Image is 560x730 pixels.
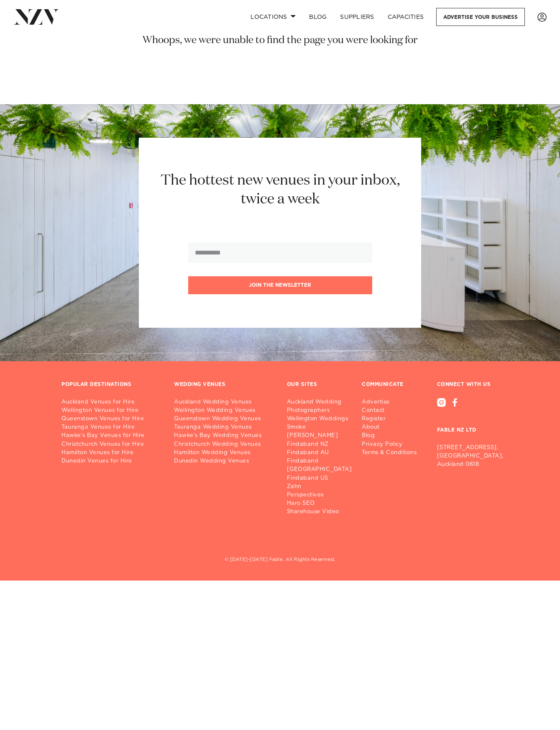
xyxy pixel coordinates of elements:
h2: The hottest new venues in your inbox, twice a week [150,171,410,209]
a: Queenstown Venues for Hire [61,415,161,423]
h3: OUR SITES [287,381,317,388]
img: nzv-logo.png [13,9,59,24]
p: [STREET_ADDRESS], [GEOGRAPHIC_DATA], Auckland 0618 [437,444,499,469]
a: About [362,423,423,432]
a: Findaband NZ [287,440,359,449]
h3: FABLE NZ LTD [437,407,499,440]
a: Advertise [362,398,423,406]
a: Wellington Venues for Hire [61,406,161,415]
a: Dunedin Wedding Venues [174,457,273,465]
a: Hawke's Bay Wedding Venues [174,432,273,440]
a: Tauranga Venues for Hire [61,423,161,432]
h3: COMMUNICATE [362,381,404,388]
a: Haro SEO [287,499,359,508]
a: Wellington Wedding Venues [174,406,273,415]
a: Perspectives [287,491,359,499]
a: Findaband [GEOGRAPHIC_DATA] [287,457,359,474]
h5: © [DATE]-[DATE] Fable. All Rights Reserved. [61,557,499,564]
button: Join the newsletter [188,276,372,294]
a: Privacy Policy [362,440,423,449]
a: Register [362,415,423,423]
h3: CONNECT WITH US [437,381,499,388]
a: Auckland Wedding Photographers [287,398,359,415]
a: Hawke's Bay Venues for Hire [61,432,161,440]
a: BLOG [302,8,333,26]
a: Tauranga Wedding Venues [174,423,273,432]
a: Findaband AU [287,449,359,457]
a: Auckland Venues for Hire [61,398,161,406]
a: Zahn [287,483,359,491]
a: [PERSON_NAME] [287,432,359,440]
h3: Whoops, we were unable to find the page you were looking for [7,34,553,47]
h3: POPULAR DESTINATIONS [61,381,131,388]
a: Hamilton Wedding Venues [174,449,273,457]
a: Dunedin Venues for Hire [61,457,161,465]
a: Locations [244,8,302,26]
a: Blog [362,432,423,440]
a: Advertise your business [436,8,525,26]
a: Contact [362,406,423,415]
a: Christchurch Wedding Venues [174,440,273,449]
a: Sharehouse Video [287,508,359,516]
a: SUPPLIERS [333,8,381,26]
a: Auckland Wedding Venues [174,398,273,406]
a: Hamilton Venues for Hire [61,449,161,457]
h3: WEDDING VENUES [174,381,225,388]
a: Smoke [287,423,359,432]
a: Capacities [381,8,431,26]
a: Terms & Conditions [362,449,423,457]
a: Christchurch Venues for Hire [61,440,161,449]
a: Wellington Weddings [287,415,359,423]
a: Queenstown Wedding Venues [174,415,273,423]
a: Findaband US [287,474,359,483]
